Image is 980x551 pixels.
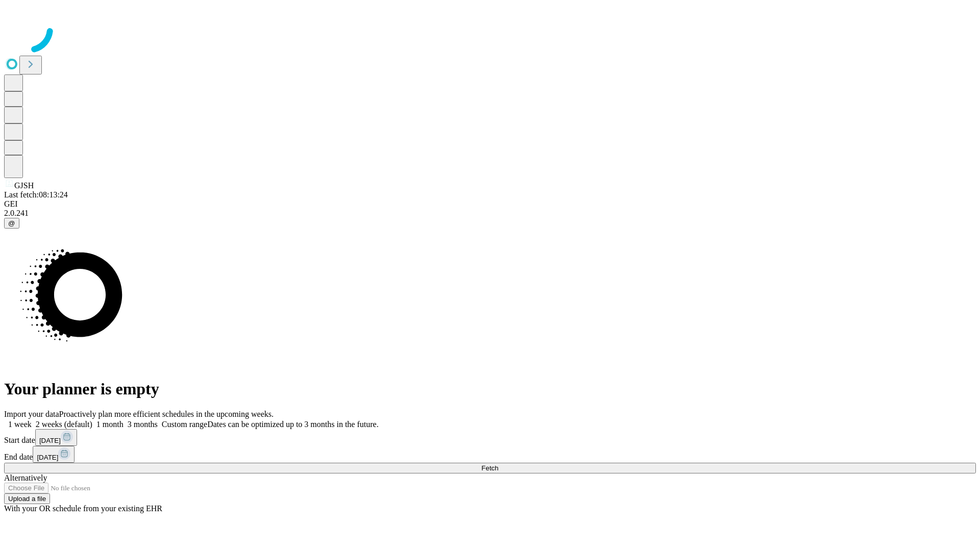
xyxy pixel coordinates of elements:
[4,209,976,218] div: 2.0.241
[39,437,61,444] span: [DATE]
[35,429,77,446] button: [DATE]
[37,454,58,461] span: [DATE]
[8,420,32,429] span: 1 week
[4,380,976,398] h1: Your planner is empty
[14,181,34,190] span: GJSH
[4,218,19,229] button: @
[4,446,976,463] div: End date
[207,420,378,429] span: Dates can be optimized up to 3 months in the future.
[481,464,498,472] span: Fetch
[128,420,158,429] span: 3 months
[4,429,976,446] div: Start date
[36,420,92,429] span: 2 weeks (default)
[4,463,976,473] button: Fetch
[162,420,207,429] span: Custom range
[33,446,75,463] button: [DATE]
[4,410,59,418] span: Import your data
[96,420,124,429] span: 1 month
[4,504,162,513] span: With your OR schedule from your existing EHR
[4,190,68,199] span: Last fetch: 08:13:24
[4,493,50,504] button: Upload a file
[8,219,15,227] span: @
[4,473,47,482] span: Alternatively
[4,199,976,209] div: GEI
[59,410,274,418] span: Proactively plan more efficient schedules in the upcoming weeks.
